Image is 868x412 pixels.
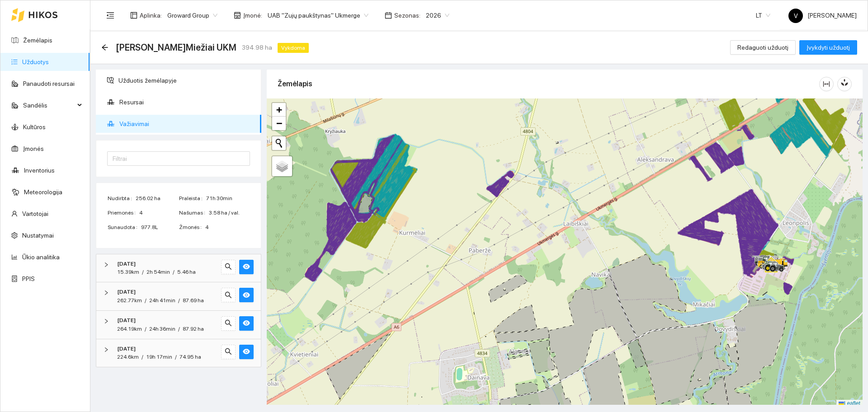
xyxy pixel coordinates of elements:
[23,37,52,44] a: Žemėlapis
[178,326,180,332] span: /
[167,9,217,22] span: Groward Group
[96,254,261,282] div: [DATE]15.39km/2h 54min/5.46 hasearcheye
[24,188,62,196] a: Meteorologija
[205,223,250,232] span: 4
[820,80,833,88] span: column-width
[117,354,139,360] span: 224.6km
[145,326,146,332] span: /
[737,42,788,52] span: Redaguoti užduotį
[242,42,272,52] span: 394.98 ha
[104,318,109,324] span: right
[118,71,254,89] span: Užduotis žemėlapyje
[819,77,834,91] button: column-width
[183,297,204,304] span: 87.69 ha
[730,40,796,55] button: Redaguoti užduotį
[179,209,209,217] span: Našumas
[117,346,136,352] strong: [DATE]
[130,12,137,19] span: layout
[117,297,142,304] span: 262.77km
[239,345,254,359] button: eye
[225,348,232,356] span: search
[183,326,204,332] span: 87.92 ha
[96,282,261,310] div: [DATE]262.77km/24h 41min/87.69 hasearcheye
[23,123,46,131] a: Kultūros
[385,12,392,19] span: calendar
[106,11,114,19] span: menu-fold
[117,289,136,295] strong: [DATE]
[225,319,232,328] span: search
[221,316,236,331] button: search
[22,232,54,239] a: Nustatymai
[179,194,206,203] span: Praleista
[23,80,75,87] a: Panaudoti resursai
[206,194,250,203] span: 71h 30min
[756,9,770,22] span: LT
[116,40,236,55] span: Sėja Ž.Miežiai UKM
[117,326,142,332] span: 264.19km
[730,44,796,51] a: Redaguoti užduotį
[178,297,180,304] span: /
[799,40,857,55] button: Įvykdyti užduotį
[272,136,286,150] button: Initiate a new search
[239,288,254,302] button: eye
[243,348,250,356] span: eye
[794,9,798,23] span: V
[278,43,309,53] span: Vykdoma
[221,345,236,359] button: search
[221,260,236,274] button: search
[101,6,119,24] button: menu-fold
[136,194,178,203] span: 256.02 ha
[104,262,109,267] span: right
[22,253,60,261] a: Ūkio analitika
[225,291,232,300] span: search
[268,9,368,22] span: UAB "Zujų paukštynas" Ukmerge
[117,317,136,323] strong: [DATE]
[141,223,178,232] span: 977.8L
[179,354,201,360] span: 74.95 ha
[108,209,139,217] span: Priemonės
[22,275,35,282] a: PPIS
[807,42,850,52] span: Įvykdyti užduotį
[119,93,254,111] span: Resursai
[142,269,144,275] span: /
[117,269,139,275] span: 15.39km
[146,354,172,360] span: 19h 17min
[239,316,254,331] button: eye
[24,167,55,174] a: Inventorius
[22,58,49,66] a: Užduotys
[272,117,286,130] a: Zoom out
[221,288,236,302] button: search
[839,400,860,407] a: Leaflet
[209,209,250,217] span: 3.58 ha / val.
[243,319,250,328] span: eye
[278,71,819,97] div: Žemėlapis
[175,354,177,360] span: /
[272,156,292,176] a: Layers
[239,260,254,274] button: eye
[139,209,178,217] span: 4
[173,269,175,275] span: /
[149,297,175,304] span: 24h 41min
[108,194,136,203] span: Nudirbta
[119,115,254,133] span: Važiavimai
[149,326,175,332] span: 24h 36min
[96,339,261,367] div: [DATE]224.6km/19h 17min/74.95 hasearcheye
[104,347,109,352] span: right
[243,10,262,20] span: Įmonė :
[272,103,286,117] a: Zoom in
[394,10,420,20] span: Sezonas :
[108,223,141,232] span: Sunaudota
[140,10,162,20] span: Aplinka :
[146,269,170,275] span: 2h 54min
[22,210,48,217] a: Vartotojai
[117,261,136,267] strong: [DATE]
[101,44,108,51] div: Atgal
[96,311,261,339] div: [DATE]264.19km/24h 36min/87.92 hasearcheye
[23,96,75,114] span: Sandėlis
[225,263,232,272] span: search
[276,104,282,115] span: +
[243,263,250,272] span: eye
[23,145,44,152] a: Įmonės
[276,117,282,129] span: −
[145,297,146,304] span: /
